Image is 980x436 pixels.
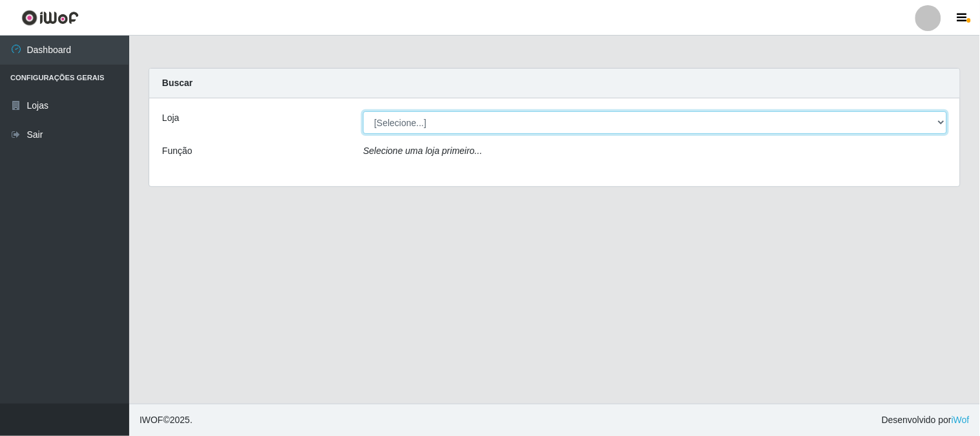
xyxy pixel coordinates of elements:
[162,78,193,88] strong: Buscar
[952,415,970,425] a: iWof
[140,413,193,427] span: © 2025 .
[162,144,193,158] label: Função
[21,10,79,26] img: CoreUI Logo
[162,111,179,125] label: Loja
[363,146,482,156] i: Selecione uma loja primeiro...
[140,415,163,425] span: IWOF
[882,413,970,427] span: Desenvolvido por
